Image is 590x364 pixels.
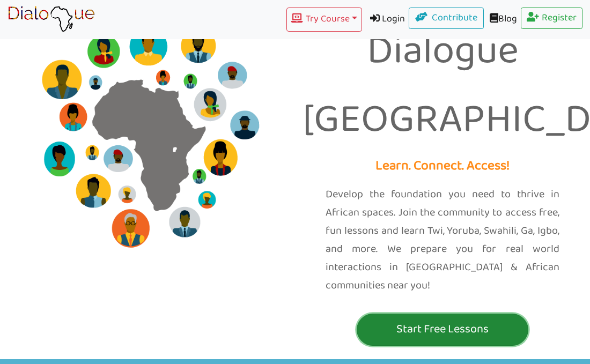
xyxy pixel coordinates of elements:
button: Try Course [286,8,362,32]
a: Login [362,8,409,32]
button: Start Free Lessons [357,314,528,346]
a: Blog [484,8,521,32]
img: learn African language platform app [8,6,95,33]
a: Contribute [409,8,484,29]
a: Register [521,8,583,29]
a: Start Free Lessons [303,314,582,346]
p: Develop the foundation you need to thrive in African spaces. Join the community to access free, f... [326,185,559,295]
p: Learn. Connect. Access! [303,155,582,178]
p: Dialogue [GEOGRAPHIC_DATA] [303,18,582,155]
p: Start Free Lessons [359,320,526,339]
